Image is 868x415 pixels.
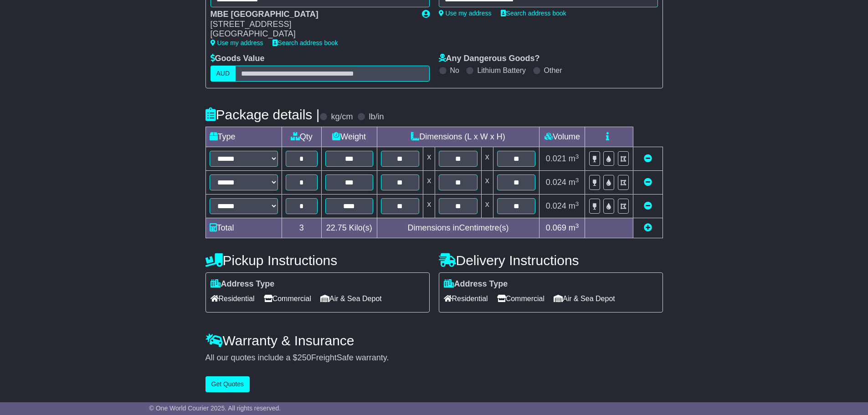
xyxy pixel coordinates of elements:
h4: Package details | [205,107,320,122]
td: Dimensions in Centimetre(s) [377,218,539,238]
span: Air & Sea Depot [320,292,382,306]
span: 0.024 [546,201,566,210]
span: Commercial [497,292,544,306]
label: lb/in [369,112,384,122]
td: x [423,195,435,218]
a: Search address book [501,10,566,17]
span: Residential [211,292,255,306]
span: 0.021 [546,154,566,163]
div: [STREET_ADDRESS] [211,20,413,30]
label: Goods Value [211,54,265,64]
label: Any Dangerous Goods? [439,54,540,64]
span: 22.75 [326,223,347,232]
h4: Pickup Instructions [205,253,430,268]
span: © One World Courier 2025. All rights reserved. [149,405,281,412]
td: x [481,171,493,195]
sup: 3 [575,153,579,160]
span: Commercial [264,292,311,306]
a: Remove this item [644,201,652,210]
label: Address Type [211,279,275,289]
a: Add new item [644,223,652,232]
span: m [569,178,579,187]
td: Type [205,127,282,147]
span: 0.024 [546,178,566,187]
a: Use my address [439,10,492,17]
span: m [569,223,579,232]
td: 3 [282,218,321,238]
td: Qty [282,127,321,147]
label: No [450,66,459,75]
td: Total [205,218,282,238]
span: m [569,154,579,163]
a: Use my address [211,39,263,46]
label: Lithium Battery [477,66,526,75]
td: x [423,147,435,171]
sup: 3 [575,222,579,229]
a: Remove this item [644,154,652,163]
h4: Delivery Instructions [439,253,663,268]
span: 0.069 [546,223,566,232]
a: Remove this item [644,178,652,187]
h4: Warranty & Insurance [205,333,663,348]
sup: 3 [575,177,579,184]
span: m [569,201,579,210]
div: [GEOGRAPHIC_DATA] [211,29,413,39]
sup: 3 [575,200,579,207]
a: Search address book [272,39,338,46]
td: x [423,171,435,195]
label: kg/cm [331,112,353,122]
td: Weight [321,127,377,147]
button: Get Quotes [205,376,250,392]
span: 250 [298,353,311,362]
td: Dimensions (L x W x H) [377,127,539,147]
label: Address Type [444,279,508,289]
div: All our quotes include a $ FreightSafe warranty. [205,353,663,363]
td: Volume [539,127,585,147]
td: x [481,195,493,218]
span: Residential [444,292,488,306]
label: AUD [211,66,236,82]
div: MBE [GEOGRAPHIC_DATA] [211,10,413,20]
span: Air & Sea Depot [554,292,615,306]
td: x [481,147,493,171]
td: Kilo(s) [321,218,377,238]
label: Other [544,66,562,75]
